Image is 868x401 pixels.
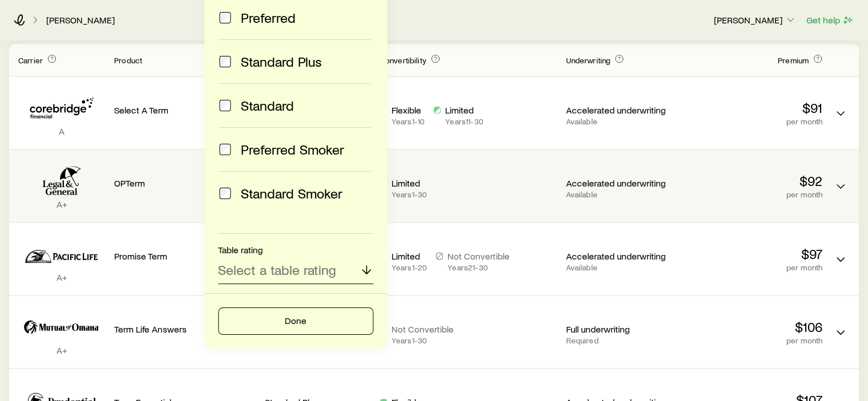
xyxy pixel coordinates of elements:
[391,177,427,189] p: Limited
[391,250,427,262] p: Limited
[681,336,822,345] p: per month
[714,14,796,26] p: [PERSON_NAME]
[566,117,672,126] p: Available
[681,117,822,126] p: per month
[566,104,672,116] p: Accelerated underwriting
[114,55,142,65] span: Product
[445,117,483,126] p: Years 11 - 30
[778,55,809,65] span: Premium
[445,104,483,116] p: Limited
[380,55,426,65] span: Convertibility
[391,117,425,126] p: Years 1 - 10
[46,15,115,26] a: [PERSON_NAME]
[114,104,256,116] p: Select A Term
[18,345,105,356] p: A+
[18,125,105,137] p: A
[114,250,256,262] p: Promise Term
[681,173,822,189] p: $92
[447,250,510,262] p: Not Convertible
[681,100,822,116] p: $91
[566,190,672,199] p: Available
[391,263,427,272] p: Years 1 - 20
[681,246,822,262] p: $97
[566,250,672,262] p: Accelerated underwriting
[566,336,672,345] p: Required
[18,55,43,65] span: Carrier
[681,190,822,199] p: per month
[566,263,672,272] p: Available
[681,263,822,272] p: per month
[566,323,672,335] p: Full underwriting
[391,104,425,116] p: Flexible
[391,336,454,345] p: Years 1 - 30
[18,272,105,283] p: A+
[566,177,672,189] p: Accelerated underwriting
[806,14,854,27] button: Get help
[391,190,427,199] p: Years 1 - 30
[18,199,105,210] p: A+
[391,323,454,335] p: Not Convertible
[114,177,256,189] p: OPTerm
[114,323,256,335] p: Term Life Answers
[447,263,510,272] p: Years 21 - 30
[713,14,797,27] button: [PERSON_NAME]
[681,319,822,335] p: $106
[566,55,610,65] span: Underwriting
